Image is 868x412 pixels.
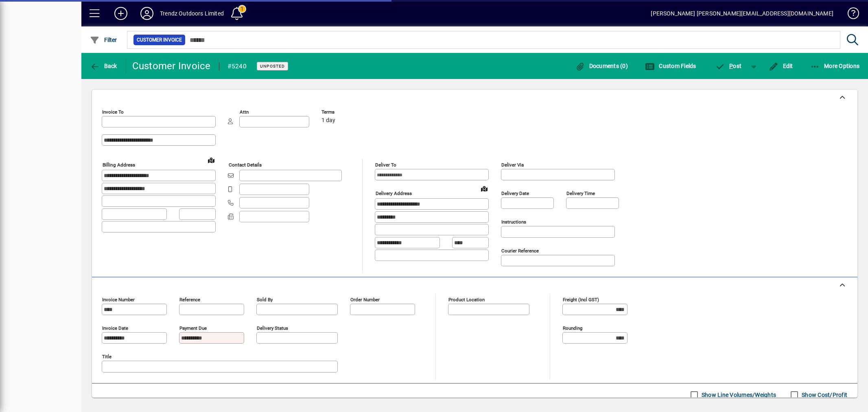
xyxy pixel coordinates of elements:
mat-label: Courier Reference [501,248,539,254]
a: Knowledge Base [842,2,858,28]
mat-label: Instructions [501,219,526,225]
button: Add [108,6,134,21]
div: #5240 [227,60,247,73]
mat-label: Reference [179,297,200,302]
span: Edit [769,63,793,69]
label: Show Cost/Profit [800,391,847,399]
mat-label: Order number [350,297,380,302]
span: Filter [90,37,117,43]
mat-label: Delivery time [566,191,595,196]
mat-label: Invoice To [102,109,124,115]
mat-label: Invoice number [102,297,135,302]
mat-label: Rounding [563,325,582,331]
app-page-header-button: Back [81,59,126,73]
button: Edit [767,59,795,73]
span: Documents (0) [575,63,628,69]
mat-label: Deliver via [501,162,524,168]
button: Back [88,59,119,73]
mat-label: Delivery date [501,191,529,196]
a: View on map [478,182,491,195]
mat-label: Attn [240,109,249,115]
span: 1 day [321,117,335,124]
button: Profile [134,6,160,21]
mat-label: Delivery status [257,325,288,331]
mat-label: Product location [448,297,485,302]
span: Back [90,63,117,69]
span: Custom Fields [645,63,696,69]
span: More Options [810,63,860,69]
button: Filter [88,33,119,47]
a: View on map [205,153,218,167]
mat-label: Payment due [179,325,207,331]
div: Customer Invoice [132,59,211,72]
mat-label: Deliver To [375,162,396,168]
mat-label: Freight (incl GST) [563,297,599,302]
div: [PERSON_NAME] [PERSON_NAME][EMAIL_ADDRESS][DOMAIN_NAME] [651,7,833,20]
mat-label: Title [102,354,112,359]
mat-label: Sold by [257,297,273,302]
label: Show Line Volumes/Weights [700,391,776,399]
span: P [729,63,733,69]
div: Trendz Outdoors Limited [160,7,224,20]
mat-label: Invoice date [102,325,128,331]
span: ost [715,63,742,69]
span: Terms [321,110,370,115]
button: Custom Fields [643,59,698,73]
button: Documents (0) [573,59,630,73]
span: Customer Invoice [137,36,182,44]
span: Unposted [260,64,285,69]
button: Post [711,59,746,73]
button: More Options [808,59,862,73]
